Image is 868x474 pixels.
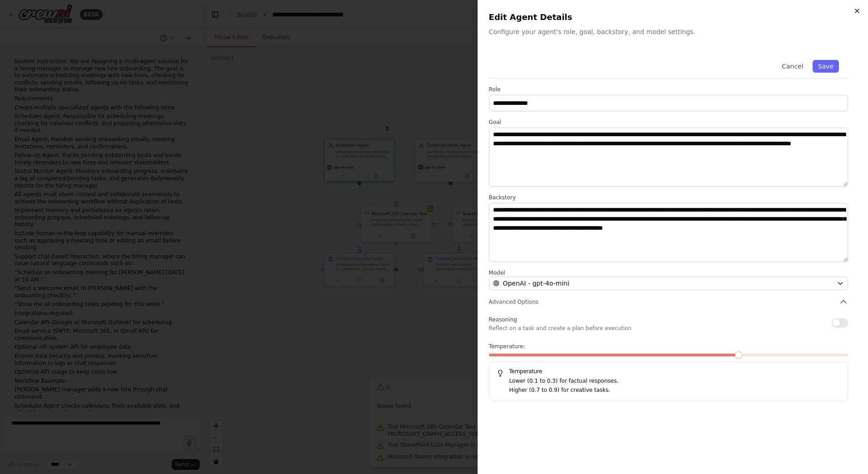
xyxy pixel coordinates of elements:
[489,86,848,93] label: Role
[489,27,857,36] p: Configure your agent's role, goal, backstory, and model settings.
[489,11,857,24] h2: Edit Agent Details
[509,377,840,386] p: Lower (0.1 to 0.3) for factual responses.
[776,60,809,73] button: Cancel
[509,386,840,395] p: Higher (0.7 to 0.9) for creative tasks.
[497,368,840,375] h5: Temperature
[489,325,631,332] p: Reflect on a task and create a plan before execution
[813,60,839,73] button: Save
[489,343,525,350] span: Temperature:
[489,316,517,323] span: Reasoning
[489,297,848,306] button: Advanced Options
[489,269,848,276] label: Model
[503,279,569,288] span: OpenAI - gpt-4o-mini
[489,118,848,126] label: Goal
[489,194,848,201] label: Backstory
[489,298,538,306] span: Advanced Options
[489,276,848,290] button: OpenAI - gpt-4o-mini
